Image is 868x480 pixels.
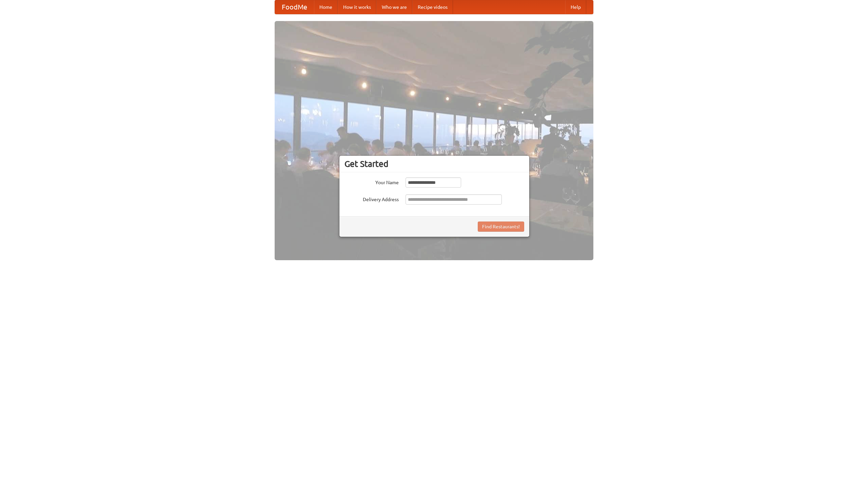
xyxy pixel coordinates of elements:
a: Help [565,0,586,14]
h3: Get Started [344,159,524,169]
a: Home [314,0,338,14]
button: Find Restaurants! [478,222,524,232]
a: Who we are [376,0,412,14]
a: FoodMe [275,0,314,14]
label: Your Name [344,177,399,186]
label: Delivery Address [344,194,399,203]
a: Recipe videos [412,0,453,14]
a: How it works [338,0,376,14]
